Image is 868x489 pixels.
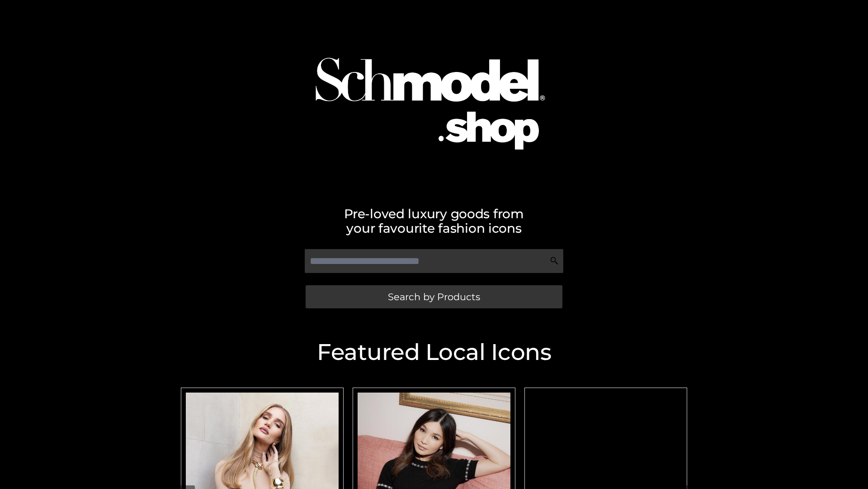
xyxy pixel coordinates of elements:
[550,256,559,265] img: Search Icon
[388,292,480,302] span: Search by Products
[306,285,562,308] a: Search by Products
[176,206,692,235] h2: Pre-loved luxury goods from your favourite fashion icons
[176,341,692,364] h2: Featured Local Icons​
